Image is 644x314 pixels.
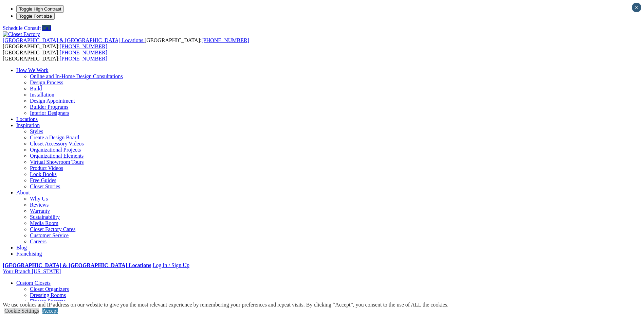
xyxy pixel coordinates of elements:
a: Build [30,86,42,91]
a: Interior Designers [30,110,69,116]
a: Organizational Projects [30,147,81,153]
button: Close [632,3,641,12]
a: Reviews [30,202,49,208]
a: Closet Stories [30,184,60,189]
a: Builder Programs [30,104,68,110]
a: How We Work [16,67,49,73]
a: Product Videos [30,165,63,171]
a: Styles [30,128,43,134]
a: Sustainability [30,214,60,220]
a: [GEOGRAPHIC_DATA] & [GEOGRAPHIC_DATA] Locations [3,262,151,268]
a: Customer Service [30,232,69,238]
a: Custom Closets [16,280,51,286]
a: [GEOGRAPHIC_DATA] & [GEOGRAPHIC_DATA] Locations [3,37,145,43]
a: Careers [30,239,47,244]
a: Why Us [30,196,48,202]
span: Toggle High Contrast [19,6,61,12]
a: Design Process [30,80,63,85]
span: Toggle Font size [19,14,52,19]
a: Online and In-Home Design Consultations [30,73,123,79]
a: [PHONE_NUMBER] [60,50,107,55]
img: Closet Factory [3,31,40,37]
a: Design Appointment [30,98,75,104]
a: Free Guides [30,177,56,183]
a: Inspiration [16,122,40,128]
a: Finesse Systems [30,298,66,304]
span: [US_STATE] [32,268,61,274]
button: Toggle Font size [16,13,55,20]
a: Closet Accessory Videos [30,141,84,146]
a: Closet Organizers [30,286,69,292]
span: [GEOGRAPHIC_DATA] & [GEOGRAPHIC_DATA] Locations [3,37,143,43]
a: Look Books [30,171,57,177]
a: Your Branch [US_STATE] [3,268,61,274]
a: Accept [42,308,58,314]
a: Media Room [30,220,58,226]
a: [PHONE_NUMBER] [60,43,107,49]
a: Installation [30,92,54,98]
button: Toggle High Contrast [16,5,64,13]
a: Blog [16,245,27,250]
a: Home Office [16,301,45,307]
a: Dressing Rooms [30,292,66,298]
a: Franchising [16,251,42,257]
span: Your Branch [3,268,30,274]
a: Closet Factory Cares [30,226,75,232]
span: [GEOGRAPHIC_DATA]: [GEOGRAPHIC_DATA]: [3,50,107,62]
a: Organizational Elements [30,153,84,159]
span: [GEOGRAPHIC_DATA]: [GEOGRAPHIC_DATA]: [3,37,249,49]
a: Create a Design Board [30,135,79,140]
a: Schedule Consult [3,25,41,31]
a: Locations [16,116,38,122]
a: Virtual Showroom Tours [30,159,84,165]
a: Cookie Settings [4,308,39,314]
a: Call [42,25,51,31]
a: Log In / Sign Up [152,262,189,268]
a: About [16,190,30,195]
div: We use cookies and IP address on our website to give you the most relevant experience by remember... [3,302,448,308]
a: [PHONE_NUMBER] [201,37,249,43]
a: [PHONE_NUMBER] [60,56,107,62]
a: Warranty [30,208,50,214]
